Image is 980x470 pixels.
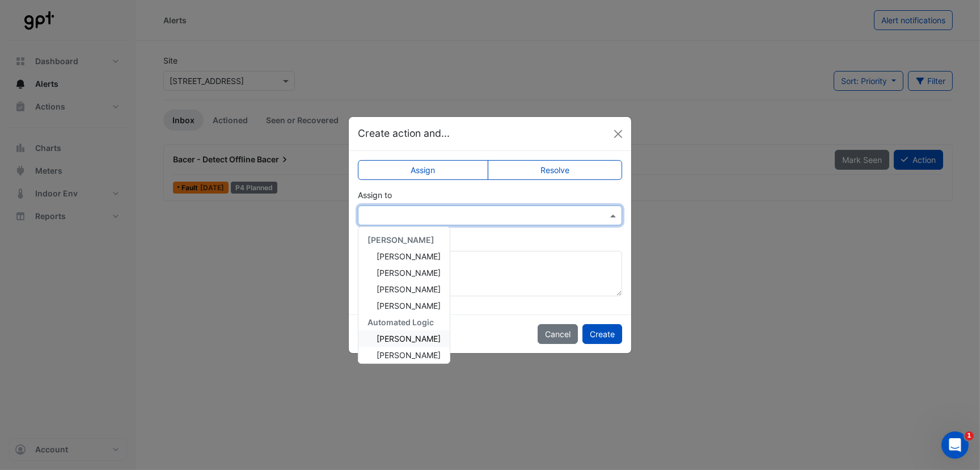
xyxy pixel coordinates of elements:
span: [PERSON_NAME] [377,284,441,294]
label: Resolve [488,160,623,180]
span: [PERSON_NAME] [377,334,441,343]
span: [PERSON_NAME] [377,301,441,310]
label: Assign to [358,189,392,201]
span: [PERSON_NAME] [367,235,434,245]
button: Cancel [538,324,578,344]
span: [PERSON_NAME] [377,268,441,278]
label: Assign [358,160,488,180]
h5: Create action and... [358,126,450,141]
button: Close [610,125,627,142]
span: [PERSON_NAME] [377,350,441,360]
span: 1 [965,431,974,440]
iframe: Intercom live chat [941,431,969,459]
button: Create [582,324,622,344]
span: Automated Logic [367,317,434,327]
span: [PERSON_NAME] [377,251,441,261]
ng-dropdown-panel: Options list [358,226,450,364]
